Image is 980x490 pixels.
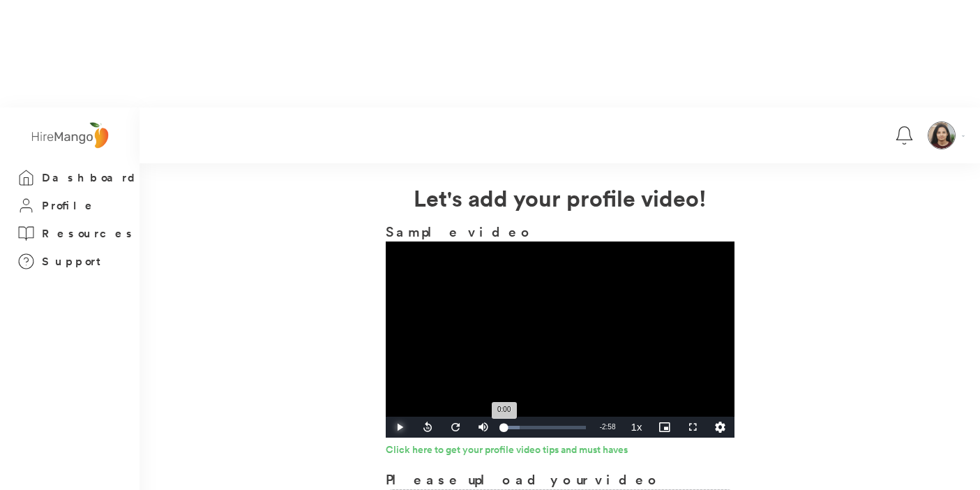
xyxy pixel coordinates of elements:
[962,135,965,137] img: Vector
[42,169,140,186] h3: Dashboard
[42,253,107,270] h3: Support
[386,242,734,438] div: Video Player
[386,221,734,242] h3: Sample video
[928,122,955,149] img: Gemini_Generated_Image_933fvq933fvq933f.png
[600,423,602,431] span: -
[386,469,661,489] h3: Please upload your video
[42,197,96,214] h3: Profile
[27,119,112,152] img: logo%20-%20hiremango%20gray.png
[602,423,615,431] span: 2:58
[707,417,734,438] div: Quality Levels
[42,225,136,242] h3: Resources
[140,181,980,214] h2: Let's add your profile video!
[504,426,586,429] div: Progress Bar
[386,445,734,459] a: Click here to get your profile video tips and must haves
